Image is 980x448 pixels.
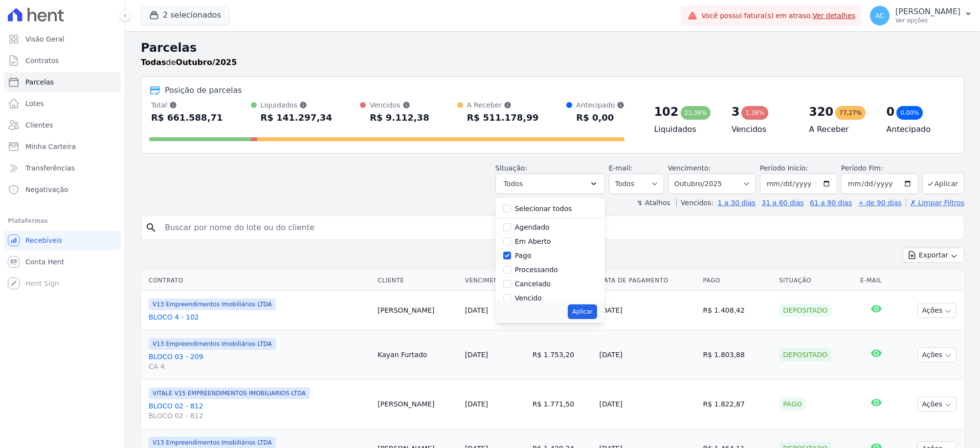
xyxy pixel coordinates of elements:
span: BLOCO 02 - 812 [149,411,370,421]
span: Visão Geral [25,34,65,44]
label: E-mail: [609,164,633,172]
span: VITALE V15 EMPREENDIMENTOS IMOBILIARIOS LTDA [149,387,310,399]
button: Todos [495,173,605,194]
a: BLOCO 4 - 102 [149,312,370,322]
span: Minha Carteira [25,142,76,151]
div: 0,00% [896,106,923,120]
label: Situação: [495,164,527,172]
span: Conta Hent [25,257,64,267]
h4: Liquidados [654,124,715,135]
i: search [145,222,157,234]
a: 61 a 90 dias [810,199,852,207]
label: Vencido [515,294,542,302]
div: 102 [654,104,678,120]
th: E-mail [856,271,896,291]
span: Clientes [25,120,53,130]
span: Contratos [25,56,59,65]
a: Contratos [4,51,121,70]
td: R$ 1.753,20 [529,330,596,380]
p: [PERSON_NAME] [895,7,960,17]
h2: Parcelas [141,39,964,57]
a: Lotes [4,94,121,113]
div: 320 [809,104,833,120]
span: Parcelas [25,77,54,87]
strong: Outubro/2025 [176,58,237,67]
div: Posição de parcelas [165,85,242,96]
a: Recebíveis [4,231,121,250]
span: Transferências [25,163,75,173]
label: Vencidos: [676,199,713,207]
a: Visão Geral [4,29,121,49]
td: [DATE] [595,291,699,330]
label: Processando [515,266,558,274]
p: de [141,57,237,68]
label: Em Aberto [515,237,551,245]
a: BLOCO 03 - 209CA 4 [149,352,370,371]
label: Agendado [515,223,550,231]
button: AC [PERSON_NAME] Ver opções [862,2,980,29]
div: Liquidados [261,100,333,110]
th: Pago [699,271,775,291]
h4: A Receber [809,124,870,135]
span: Você possui fatura(s) em atraso. [701,11,855,21]
span: V13 Empreendimentos Imobiliários LTDA [149,299,276,310]
div: Pago [779,397,806,411]
a: Parcelas [4,72,121,92]
span: Todos [504,178,523,190]
span: CA 4 [149,362,370,371]
div: R$ 511.178,99 [467,110,539,126]
div: R$ 661.588,71 [151,110,223,126]
input: Buscar por nome do lote ou do cliente [159,218,960,237]
a: ✗ Limpar Filtros [906,199,964,207]
label: Período Fim: [841,163,918,173]
button: Exportar [903,248,964,263]
th: Contrato [141,271,374,291]
div: A Receber [467,100,539,110]
a: 1 a 30 dias [718,199,756,207]
a: [DATE] [465,400,488,408]
span: AC [875,12,885,19]
div: 1,38% [741,106,768,120]
label: Selecionar todos [515,205,572,213]
td: R$ 1.771,50 [529,380,596,429]
button: Ações [917,303,957,318]
span: V13 Empreendimentos Imobiliários LTDA [149,338,276,350]
label: ↯ Atalhos [637,199,670,207]
a: [DATE] [465,306,488,314]
div: R$ 141.297,34 [261,110,333,126]
a: Clientes [4,115,121,135]
span: Lotes [25,99,44,108]
a: [DATE] [465,351,488,359]
td: [DATE] [595,380,699,429]
label: Vencimento: [668,164,711,172]
strong: Todas [141,58,166,67]
th: Cliente [374,271,461,291]
div: 21,36% [681,106,711,120]
a: Ver detalhes [813,12,856,20]
a: Negativação [4,180,121,199]
div: Plataformas [8,215,117,227]
button: 2 selecionados [141,6,229,24]
h4: Antecipado [887,124,948,135]
div: Depositado [779,303,831,317]
span: Negativação [25,185,68,194]
a: + de 90 dias [858,199,902,207]
th: Vencimento [461,271,529,291]
button: Aplicar [568,304,597,319]
span: Recebíveis [25,235,62,245]
a: BLOCO 02 - 812BLOCO 02 - 812 [149,401,370,421]
div: 3 [732,104,740,120]
td: R$ 1.822,87 [699,380,775,429]
div: Total [151,100,223,110]
div: R$ 0,00 [576,110,624,126]
td: Kayan Furtado [374,330,461,380]
div: 77,27% [835,106,866,120]
label: Pago [515,252,532,259]
label: Cancelado [515,280,551,288]
td: [PERSON_NAME] [374,380,461,429]
label: Período Inicío: [760,164,808,172]
div: Antecipado [576,100,624,110]
a: Conta Hent [4,252,121,272]
h4: Vencidos [732,124,793,135]
td: [DATE] [595,330,699,380]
